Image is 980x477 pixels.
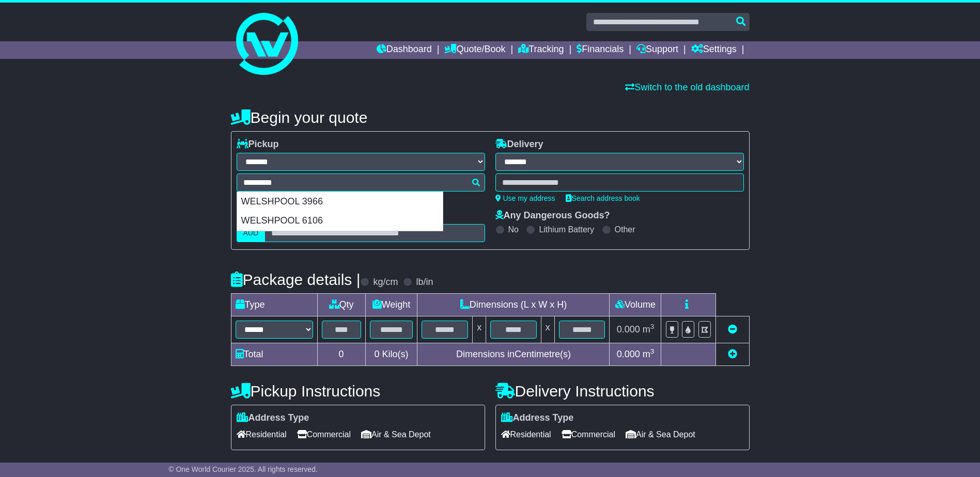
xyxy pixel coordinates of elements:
[231,383,485,400] h4: Pickup Instructions
[501,426,551,442] span: Residential
[317,294,365,316] td: Qty
[617,324,640,335] span: 0.000
[495,194,555,202] a: Use my address
[617,349,640,359] span: 0.000
[231,343,317,366] td: Total
[317,343,365,366] td: 0
[473,316,486,343] td: x
[495,210,610,221] label: Any Dangerous Goods?
[508,225,519,234] label: No
[650,347,655,355] sup: 3
[237,139,279,150] label: Pickup
[231,109,750,126] h4: Begin your quote
[643,324,655,335] span: m
[728,349,737,359] a: Add new item
[374,349,379,359] span: 0
[495,383,750,400] h4: Delivery Instructions
[361,426,431,442] span: Air & Sea Depot
[416,277,433,288] label: lb/in
[610,294,661,316] td: Volume
[168,465,318,473] span: © One World Courier 2025. All rights reserved.
[297,426,351,442] span: Commercial
[373,277,398,288] label: kg/cm
[541,316,554,343] td: x
[562,426,615,442] span: Commercial
[237,224,266,242] label: AUD
[237,412,309,424] label: Address Type
[417,343,610,366] td: Dimensions in Centimetre(s)
[417,294,610,316] td: Dimensions (L x W x H)
[728,324,737,335] a: Remove this item
[577,41,624,59] a: Financials
[625,82,749,92] a: Switch to the old dashboard
[539,225,594,234] label: Lithium Battery
[237,173,485,192] typeahead: Please provide city
[495,139,543,150] label: Delivery
[643,349,655,359] span: m
[237,426,287,442] span: Residential
[636,41,678,59] a: Support
[650,323,655,330] sup: 3
[377,41,432,59] a: Dashboard
[501,412,574,424] label: Address Type
[691,41,737,59] a: Settings
[237,211,443,231] div: WELSHPOOL 6106
[566,194,640,202] a: Search address book
[626,426,695,442] span: Air & Sea Depot
[518,41,564,59] a: Tracking
[237,192,443,212] div: WELSHPOOL 3966
[231,271,361,288] h4: Package details |
[615,225,635,234] label: Other
[444,41,505,59] a: Quote/Book
[365,294,417,316] td: Weight
[365,343,417,366] td: Kilo(s)
[231,294,317,316] td: Type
